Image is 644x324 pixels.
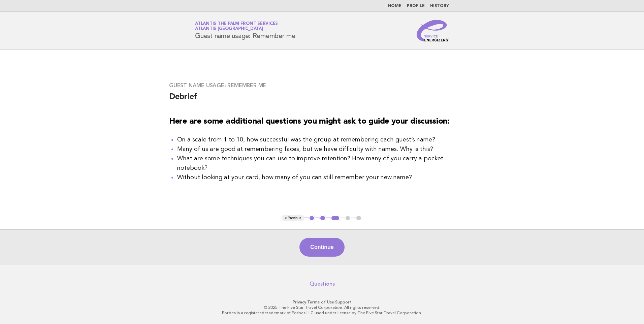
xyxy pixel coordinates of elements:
[417,20,449,41] img: Service Energizers
[177,144,475,154] li: Many of us are good at remembering faces, but we have difficulty with names. Why is this?
[177,135,475,144] li: On a scale from 1 to 10, how successful was the group at remembering each guest’s name?
[407,4,425,8] a: Profile
[330,215,340,222] button: 3
[430,4,449,8] a: History
[195,22,278,31] a: Atlantis The Palm Front ServicesAtlantis [GEOGRAPHIC_DATA]
[310,281,335,287] a: Questions
[282,215,304,222] button: < Previous
[169,92,475,108] h2: Debrief
[169,118,449,126] strong: Here are some additional questions you might ask to guide your discussion:
[116,299,528,305] p: · ·
[319,215,326,222] button: 2
[195,22,295,39] h1: Guest name usage: Remember me
[293,300,306,304] a: Privacy
[169,82,475,89] h3: Guest name usage: Remember me
[307,300,334,304] a: Terms of Use
[177,173,475,182] li: Without looking at your card, how many of you can still remember your new name?
[177,154,475,173] li: What are some techniques you can use to improve retention? How many of you carry a pocket notebook?
[309,215,315,222] button: 1
[299,238,344,257] button: Continue
[116,310,528,316] p: Forbes is a registered trademark of Forbes LLC used under license by The Five Star Travel Corpora...
[335,300,352,304] a: Support
[388,4,401,8] a: Home
[116,305,528,310] p: © 2025 The Five Star Travel Corporation. All rights reserved.
[195,27,263,31] span: Atlantis [GEOGRAPHIC_DATA]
